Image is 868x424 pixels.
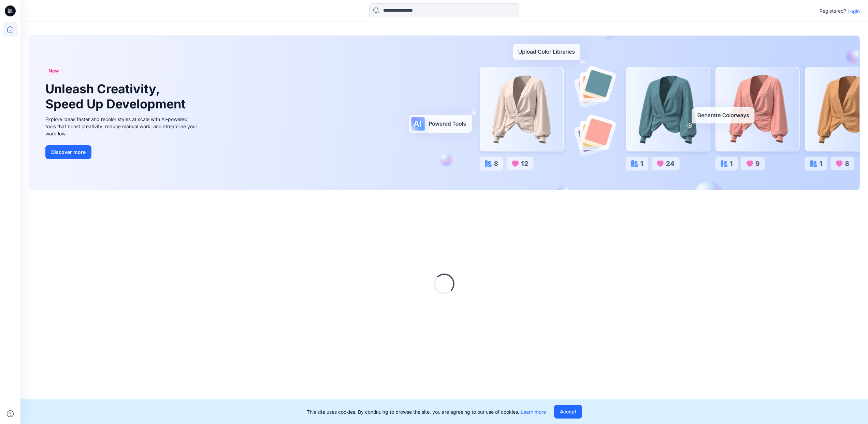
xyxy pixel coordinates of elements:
[48,67,59,75] span: New
[45,145,91,159] button: Discover more
[45,116,199,137] div: Explore ideas faster and recolor styles at scale with AI-powered tools that boost creativity, red...
[307,408,546,415] p: This site uses cookies. By continuing to browse the site, you are agreeing to our use of cookies.
[554,405,582,419] button: Accept
[521,409,546,415] a: Learn more
[848,8,860,15] p: Login
[820,7,846,15] p: Registered?
[45,82,189,111] h1: Unleash Creativity, Speed Up Development
[45,145,199,159] a: Discover more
